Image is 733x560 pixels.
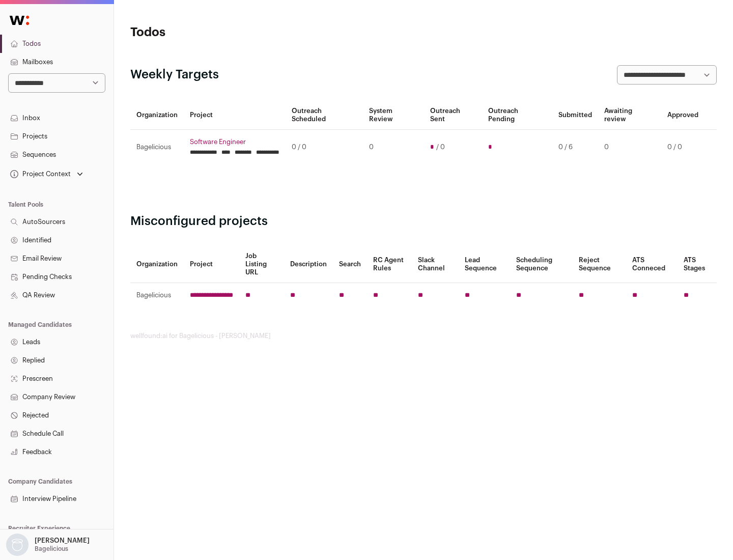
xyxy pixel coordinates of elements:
th: Project [184,101,286,130]
th: Description [284,246,333,283]
th: Job Listing URL [239,246,284,283]
th: Scheduling Sequence [510,246,573,283]
td: 0 [598,130,661,165]
th: Approved [661,101,704,130]
th: ATS Stages [678,246,717,283]
th: Outreach Pending [482,101,552,130]
td: Bagelicious [130,283,184,308]
td: 0 / 0 [661,130,704,165]
th: ATS Conneced [626,246,677,283]
span: / 0 [436,143,445,151]
button: Open dropdown [4,534,92,556]
td: 0 / 6 [552,130,598,165]
th: Lead Sequence [459,246,510,283]
th: Reject Sequence [573,246,627,283]
a: Software Engineer [190,138,279,146]
footer: wellfound:ai for Bagelicious - [PERSON_NAME] [130,332,717,340]
p: [PERSON_NAME] [35,537,90,545]
img: Wellfound [4,10,35,31]
p: Bagelicious [35,545,68,553]
th: Outreach Scheduled [286,101,363,130]
th: Organization [130,101,184,130]
h2: Weekly Targets [130,67,219,83]
div: Project Context [8,170,71,178]
th: RC Agent Rules [367,246,411,283]
td: 0 [363,130,424,165]
h1: Todos [130,24,326,41]
th: Slack Channel [412,246,459,283]
th: System Review [363,101,424,130]
th: Awaiting review [598,101,661,130]
th: Organization [130,246,184,283]
th: Outreach Sent [424,101,483,130]
th: Search [333,246,367,283]
td: Bagelicious [130,130,184,165]
th: Project [184,246,239,283]
img: nopic.png [6,534,29,556]
button: Open dropdown [8,167,85,181]
th: Submitted [552,101,598,130]
td: 0 / 0 [286,130,363,165]
h2: Misconfigured projects [130,213,717,230]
